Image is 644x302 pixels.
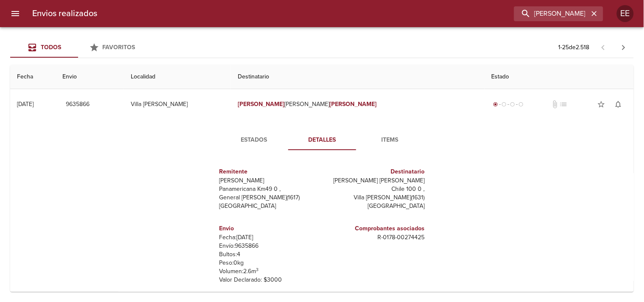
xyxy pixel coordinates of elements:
sup: 3 [256,267,259,272]
span: Items [361,135,419,145]
span: notifications_none [614,100,623,109]
th: Envio [56,65,124,89]
span: Estados [225,135,283,145]
p: Volumen: 2.6 m [219,267,319,276]
p: 1 - 25 de 2.518 [559,43,590,52]
p: Valor Declarado: $ 3000 [219,276,319,284]
span: radio_button_unchecked [519,102,524,107]
div: Abrir información de usuario [617,5,634,22]
h6: Remitente [219,167,319,176]
span: star_border [597,100,606,109]
button: menu [5,3,25,24]
span: 9635866 [66,99,90,110]
td: [PERSON_NAME] [231,89,485,120]
div: EE [617,5,634,22]
th: Estado [485,65,634,89]
th: Fecha [10,65,56,89]
p: Fecha: [DATE] [219,233,319,242]
span: Todos [41,44,61,51]
span: radio_button_unchecked [502,102,507,107]
h6: Envio [219,224,319,233]
span: Detalles [293,135,351,145]
span: Pagina anterior [593,43,613,51]
button: Activar notificaciones [610,96,627,113]
p: Bultos: 4 [219,250,319,259]
p: [PERSON_NAME] [PERSON_NAME] [326,176,425,185]
span: radio_button_checked [493,102,498,107]
h6: Destinatario [326,167,425,176]
p: [GEOGRAPHIC_DATA] [326,202,425,210]
p: General [PERSON_NAME] ( 1617 ) [219,193,319,202]
p: [PERSON_NAME] [219,176,319,185]
div: Tabs Envios [10,37,146,58]
p: Panamericana Km49 0 , [219,185,319,193]
h6: Envios realizados [32,7,97,20]
p: Chile 100 0 , [326,185,425,193]
span: No tiene documentos adjuntos [551,100,560,109]
h6: Comprobantes asociados [326,224,425,233]
div: Generado [492,100,526,109]
em: [PERSON_NAME] [330,101,377,108]
button: Agregar a favoritos [593,96,610,113]
p: Envío: 9635866 [219,242,319,250]
span: No tiene pedido asociado [560,100,568,109]
span: Pagina siguiente [613,37,634,58]
em: [PERSON_NAME] [238,101,285,108]
span: Favoritos [103,44,135,51]
div: [DATE] [17,101,34,108]
button: 9635866 [62,97,93,112]
th: Localidad [124,65,231,89]
span: radio_button_unchecked [510,102,515,107]
p: R - 0178 - 00274425 [326,233,425,242]
p: Peso: 0 kg [219,259,319,267]
p: Villa [PERSON_NAME] ( 1631 ) [326,193,425,202]
p: [GEOGRAPHIC_DATA] [219,202,319,210]
td: Villa [PERSON_NAME] [124,89,231,120]
th: Destinatario [231,65,485,89]
div: Tabs detalle de guia [220,130,424,150]
input: buscar [514,6,589,21]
